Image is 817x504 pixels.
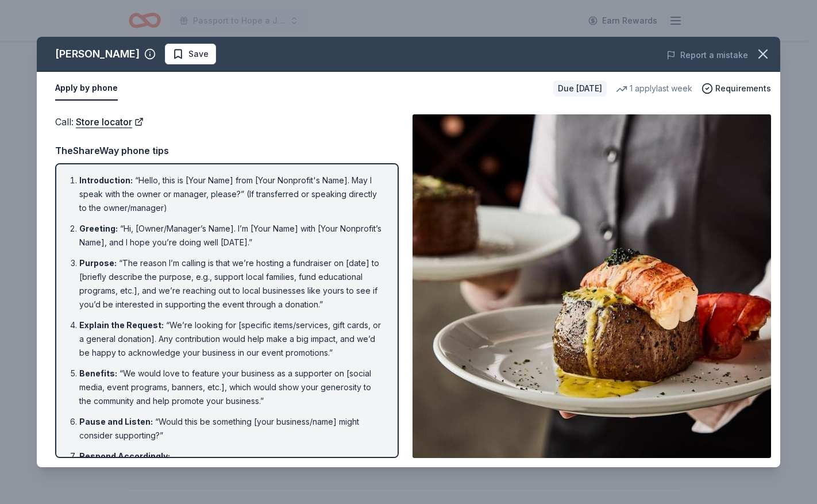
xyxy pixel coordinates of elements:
span: Requirements [715,82,771,95]
li: “We’re looking for [specific items/services, gift cards, or a general donation]. Any contribution... [79,318,381,360]
button: Apply by phone [55,76,118,101]
span: Save [188,47,209,61]
span: Purpose : [79,258,117,268]
li: “Would this be something [your business/name] might consider supporting?” [79,415,381,443]
div: [PERSON_NAME] [55,45,140,63]
span: Greeting : [79,224,118,233]
span: Pause and Listen : [79,417,153,426]
li: “We would love to feature your business as a supporter on [social media, event programs, banners,... [79,367,381,408]
div: 1 apply last week [616,82,692,95]
img: Image for Fleming's [413,114,771,458]
span: Benefits : [79,368,117,378]
a: Store locator [76,114,144,129]
li: “Hi, [Owner/Manager’s Name]. I’m [Your Name] with [Your Nonprofit’s Name], and I hope you’re doin... [79,222,381,249]
button: Requirements [702,82,771,95]
span: Introduction : [79,175,133,185]
span: Explain the Request : [79,320,164,330]
div: Call : [55,114,399,129]
button: Save [165,44,216,64]
li: “The reason I’m calling is that we’re hosting a fundraiser on [date] to [briefly describe the pur... [79,256,381,311]
span: Respond Accordingly : [79,451,170,461]
div: TheShareWay phone tips [55,143,399,158]
button: Report a mistake [666,48,748,62]
li: “Hello, this is [Your Name] from [Your Nonprofit's Name]. May I speak with the owner or manager, ... [79,174,381,215]
div: Due [DATE] [553,80,607,97]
